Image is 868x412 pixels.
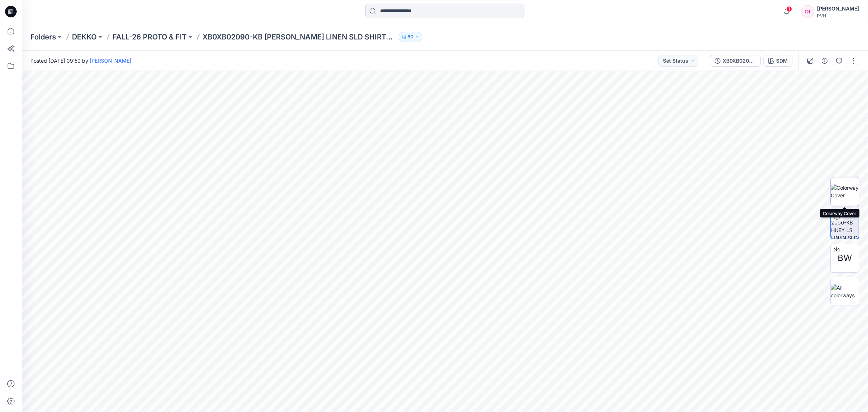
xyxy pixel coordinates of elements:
[801,5,814,18] div: DI
[838,252,852,265] span: BW
[817,4,859,13] div: [PERSON_NAME]
[710,55,761,67] button: XB0XB02090-KB [PERSON_NAME] LINEN SLD SHIRT-PROTO-V01
[112,32,187,42] a: FALL-26 PROTO & FIT
[763,55,792,67] button: SDM
[72,32,97,42] a: DEKKO
[817,13,859,18] div: PVH
[408,33,413,41] p: 80
[831,184,859,199] img: Colorway Cover
[819,55,830,67] button: Details
[30,57,131,64] span: Posted [DATE] 09:50 by
[399,32,422,42] button: 80
[776,57,788,65] div: SDM
[30,32,56,42] a: Folders
[831,211,859,239] img: XB0XB02090-KB HUEY LS LINEN SLD SHIRT-PROTO-V01 SDM
[786,6,792,12] span: 1
[723,57,756,65] div: XB0XB02090-KB [PERSON_NAME] LINEN SLD SHIRT-PROTO-V01
[90,58,131,64] a: [PERSON_NAME]
[831,284,859,299] img: All colorways
[203,32,396,42] p: XB0XB02090-KB [PERSON_NAME] LINEN SLD SHIRT-PROTO-V01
